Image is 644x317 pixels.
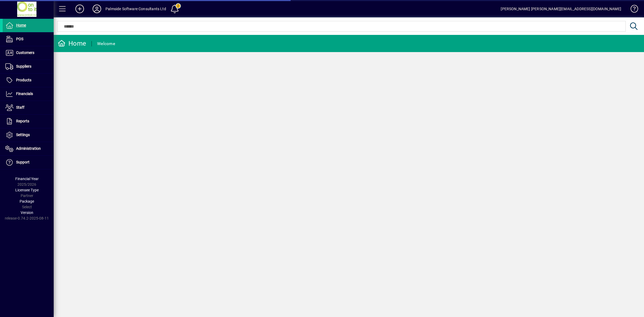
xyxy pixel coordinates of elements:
[21,210,33,215] span: Version
[3,60,54,73] a: Suppliers
[16,133,30,137] span: Settings
[627,1,637,19] a: Knowledge Base
[15,188,39,192] span: Licensee Type
[16,160,30,164] span: Support
[20,199,34,203] span: Package
[3,128,54,142] a: Settings
[3,156,54,169] a: Support
[16,92,33,96] span: Financials
[58,39,86,48] div: Home
[16,105,24,110] span: Staff
[3,74,54,87] a: Products
[3,87,54,101] a: Financials
[16,119,29,123] span: Reports
[97,39,115,48] div: Welcome
[105,5,166,13] div: Palmside Software Consultants Ltd
[3,32,54,46] a: POS
[3,142,54,155] a: Administration
[16,23,26,27] span: Home
[16,78,31,82] span: Products
[16,146,41,151] span: Administration
[3,115,54,128] a: Reports
[71,4,88,14] button: Add
[16,64,31,68] span: Suppliers
[15,177,39,181] span: Financial Year
[16,37,23,41] span: POS
[3,101,54,114] a: Staff
[88,4,105,14] button: Profile
[501,5,621,13] div: [PERSON_NAME] [PERSON_NAME][EMAIL_ADDRESS][DOMAIN_NAME]
[3,46,54,60] a: Customers
[16,50,34,55] span: Customers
